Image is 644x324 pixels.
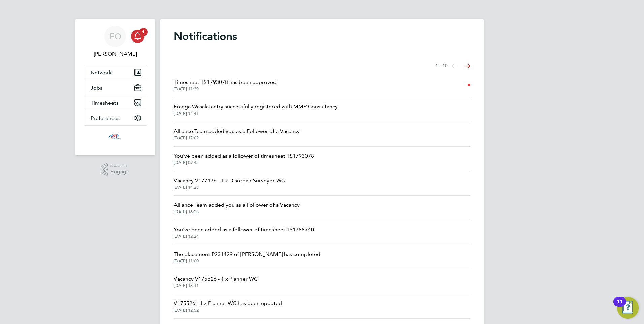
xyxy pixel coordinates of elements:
[174,201,300,209] span: Alliance Team added you as a Follower of a Vacancy
[174,160,314,165] span: [DATE] 09:45
[84,110,147,125] button: Preferences
[139,28,148,36] span: 1
[84,65,147,80] button: Network
[617,302,623,311] div: 11
[174,185,285,190] span: [DATE] 14:28
[84,50,147,58] span: Eva Quinn
[174,103,339,111] span: Eranga Wasalatantry successfully registered with MMP Consultancy.
[174,152,314,160] span: You've been added as a follower of timesheet TS1793078
[84,80,147,95] button: Jobs
[174,299,282,307] span: V175526 - 1 x Planner WC has been updated
[174,250,320,258] span: The placement P231429 of [PERSON_NAME] has completed
[174,275,258,288] a: Vacancy V175526 - 1 x Planner WC[DATE] 13:11
[110,163,129,169] span: Powered by
[91,69,112,76] span: Network
[174,176,285,190] a: Vacancy V177476 - 1 x Disrepair Surveyor WC[DATE] 14:28
[110,169,129,175] span: Engage
[174,234,314,239] span: [DATE] 12:24
[131,26,144,47] a: 1
[75,19,155,155] nav: Main navigation
[84,132,147,143] a: Go to home page
[101,163,130,176] a: Powered byEngage
[174,209,300,215] span: [DATE] 16:23
[106,132,125,143] img: mmpconsultancy-logo-retina.png
[174,299,282,313] a: V175526 - 1 x Planner WC has been updated[DATE] 12:52
[174,307,282,313] span: [DATE] 12:52
[174,283,258,288] span: [DATE] 13:11
[174,111,339,116] span: [DATE] 14:41
[91,85,102,91] span: Jobs
[109,32,121,41] span: EQ
[174,86,277,92] span: [DATE] 11:39
[174,152,314,165] a: You've been added as a follower of timesheet TS1793078[DATE] 09:45
[174,135,300,141] span: [DATE] 17:02
[174,275,258,283] span: Vacancy V175526 - 1 x Planner WC
[174,176,285,185] span: Vacancy V177476 - 1 x Disrepair Surveyor WC
[435,59,470,73] nav: Select page of notifications list
[174,226,314,234] span: You've been added as a follower of timesheet TS1788740
[174,30,470,43] h1: Notifications
[174,201,300,215] a: Alliance Team added you as a Follower of a Vacancy[DATE] 16:23
[91,100,119,106] span: Timesheets
[174,250,320,264] a: The placement P231429 of [PERSON_NAME] has completed[DATE] 11:00
[174,258,320,264] span: [DATE] 11:00
[174,78,277,86] span: Timesheet TS1793078 has been approved
[435,63,448,69] span: 1 - 10
[174,127,300,135] span: Alliance Team added you as a Follower of a Vacancy
[84,26,147,58] a: EQ[PERSON_NAME]
[174,78,277,92] a: Timesheet TS1793078 has been approved[DATE] 11:39
[174,226,314,239] a: You've been added as a follower of timesheet TS1788740[DATE] 12:24
[84,95,147,110] button: Timesheets
[174,127,300,141] a: Alliance Team added you as a Follower of a Vacancy[DATE] 17:02
[91,115,120,121] span: Preferences
[617,297,639,319] button: Open Resource Center, 11 new notifications
[174,103,339,116] a: Eranga Wasalatantry successfully registered with MMP Consultancy.[DATE] 14:41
